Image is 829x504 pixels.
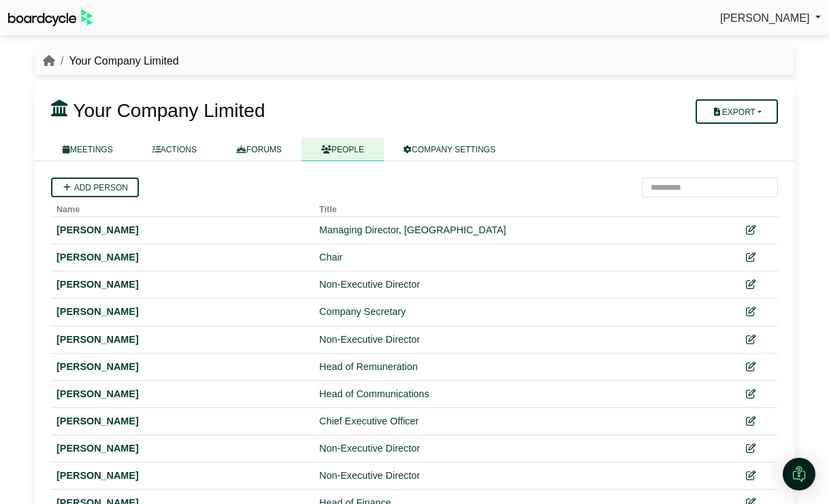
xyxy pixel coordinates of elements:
[319,359,717,375] div: Head of Remuneration
[728,441,773,456] div: Edit
[55,52,179,70] li: Your Company Limited
[43,52,179,70] nav: breadcrumb
[728,304,773,320] div: Edit
[73,100,265,121] span: Your Company Limited
[51,178,139,197] a: Add person
[8,10,93,27] img: BoardcycleBlackGreen-aaafeed430059cb809a45853b8cf6d952af9d84e6e89e1f1685b34bfd5cb7d64.svg
[56,441,308,456] div: [PERSON_NAME]
[56,277,308,292] div: [PERSON_NAME]
[302,137,384,161] a: PEOPLE
[56,359,308,375] div: [PERSON_NAME]
[728,250,773,265] div: Edit
[319,277,717,292] div: Non-Executive Director
[783,458,815,490] div: Open Intercom Messenger
[384,137,515,161] a: COMPANY SETTINGS
[728,277,773,292] div: Edit
[728,332,773,348] div: Edit
[319,222,717,238] div: Managing Director, [GEOGRAPHIC_DATA]
[728,468,773,484] div: Edit
[133,137,216,161] a: ACTIONS
[56,468,308,484] div: [PERSON_NAME]
[720,12,810,24] span: [PERSON_NAME]
[43,137,133,161] a: MEETINGS
[319,332,717,348] div: Non-Executive Director
[319,386,717,402] div: Head of Communications
[728,386,773,402] div: Edit
[728,414,773,429] div: Edit
[319,414,717,429] div: Chief Executive Officer
[728,359,773,375] div: Edit
[56,222,308,238] div: [PERSON_NAME]
[319,304,717,320] div: Company Secretary
[56,414,308,429] div: [PERSON_NAME]
[720,10,821,27] a: [PERSON_NAME]
[216,137,302,161] a: FORUMS
[56,386,308,402] div: [PERSON_NAME]
[319,441,717,456] div: Non-Executive Director
[696,99,778,124] button: Export
[56,304,308,320] div: [PERSON_NAME]
[319,250,717,265] div: Chair
[56,250,308,265] div: [PERSON_NAME]
[314,197,723,217] th: Title
[319,468,717,484] div: Non-Executive Director
[51,197,314,217] th: Name
[56,332,308,348] div: [PERSON_NAME]
[728,222,773,238] div: Edit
